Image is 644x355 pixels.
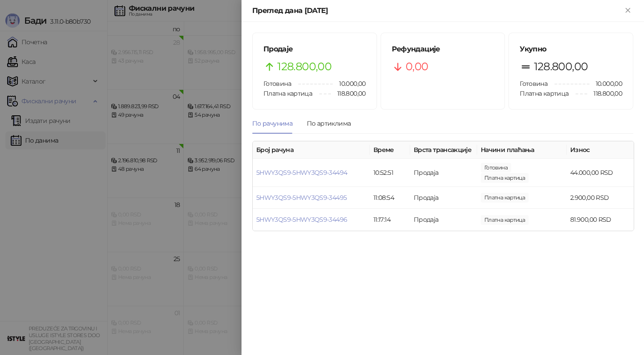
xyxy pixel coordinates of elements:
[481,173,529,183] span: 34.000,00
[392,44,494,55] h5: Рефундације
[567,141,634,159] th: Износ
[587,89,622,98] span: 118.800,00
[370,187,410,209] td: 11:08:54
[481,163,511,173] span: 10.000,00
[567,159,634,187] td: 44.000,00 RSD
[589,79,622,89] span: 10.000,00
[253,141,370,159] th: Број рачуна
[370,141,410,159] th: Време
[370,159,410,187] td: 10:52:51
[481,193,529,203] span: 2.900,00
[263,44,366,55] h5: Продаје
[333,79,365,89] span: 10.000,00
[406,58,428,75] span: 0,00
[307,118,351,128] div: По артиклима
[370,209,410,231] td: 11:17:14
[256,216,347,224] a: 5HWY3QS9-5HWY3QS9-34496
[567,187,634,209] td: 2.900,00 RSD
[263,80,291,88] span: Готовина
[477,141,567,159] th: Начини плаћања
[256,194,347,202] a: 5HWY3QS9-5HWY3QS9-34495
[263,89,312,97] span: Платна картица
[567,209,634,231] td: 81.900,00 RSD
[481,215,529,225] span: 81.900,00
[410,209,477,231] td: Продаја
[520,89,568,97] span: Платна картица
[520,80,547,88] span: Готовина
[331,89,366,98] span: 118.800,00
[252,118,292,128] div: По рачунима
[277,58,331,75] span: 128.800,00
[520,44,622,55] h5: Укупно
[410,187,477,209] td: Продаја
[534,58,588,75] span: 128.800,00
[623,5,633,16] button: Close
[410,159,477,187] td: Продаја
[410,141,477,159] th: Врста трансакције
[256,169,347,177] a: 5HWY3QS9-5HWY3QS9-34494
[252,5,623,16] div: Преглед дана [DATE]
